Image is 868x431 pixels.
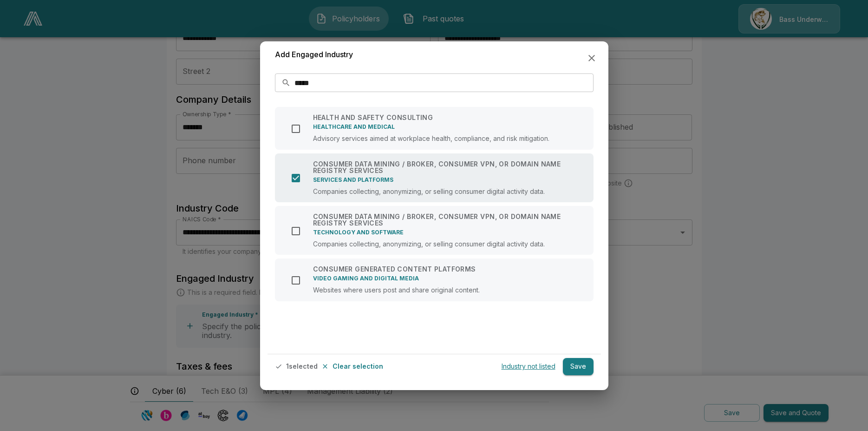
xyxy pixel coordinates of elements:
[313,188,582,195] p: Companies collecting, anonymizing, or selling consumer digital activity data.
[313,228,582,237] p: TECHNOLOGY AND SOFTWARE
[502,363,555,370] p: Industry not listed
[313,114,549,121] p: HEALTH AND SAFETY CONSULTING
[563,358,594,375] button: Save
[313,135,549,142] p: Advisory services aimed at workplace health, compliance, and risk mitigation.
[333,363,383,370] p: Clear selection
[275,49,353,61] h6: Add Engaged Industry
[313,176,582,184] p: SERVICES AND PLATFORMS
[313,266,480,272] p: CONSUMER GENERATED CONTENT PLATFORMS
[286,363,318,370] p: 1 selected
[313,123,549,131] p: HEALTHCARE AND MEDICAL
[313,240,582,247] p: Companies collecting, anonymizing, or selling consumer digital activity data.
[313,161,582,174] p: CONSUMER DATA MINING / BROKER, CONSUMER VPN, OR DOMAIN NAME REGISTRY SERVICES
[313,213,582,226] p: CONSUMER DATA MINING / BROKER, CONSUMER VPN, OR DOMAIN NAME REGISTRY SERVICES
[313,274,480,283] p: VIDEO GAMING AND DIGITAL MEDIA
[313,286,480,293] p: Websites where users post and share original content.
